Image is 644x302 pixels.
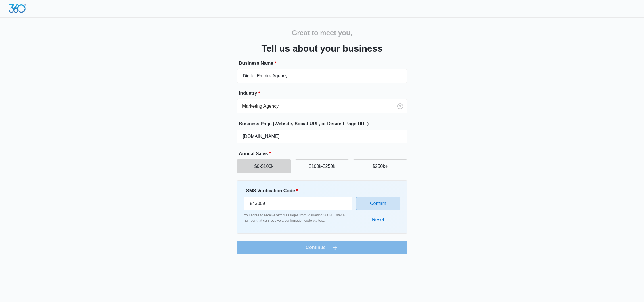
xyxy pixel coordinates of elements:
button: $250k+ [353,159,407,173]
p: You agree to receive text messages from Marketing 360®. Enter a number that can receive a confirm... [244,213,352,223]
button: $0-$100k [237,159,291,173]
label: Annual Sales [239,150,410,157]
input: e.g. janesplumbing.com [237,130,407,143]
input: e.g. Jane's Plumbing [237,69,407,83]
label: Business Page (Website, Social URL, or Desired Page URL) [239,120,410,127]
h3: Tell us about your business [262,41,383,55]
h2: Great to meet you, [292,28,352,38]
button: $100k-$250k [295,159,349,173]
label: Industry [239,90,410,97]
button: Clear [396,102,405,111]
label: SMS Verification Code [246,187,355,194]
label: Business Name [239,60,410,67]
button: Reset [366,213,390,227]
button: Confirm [356,197,400,210]
input: Enter verification code [244,197,352,210]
